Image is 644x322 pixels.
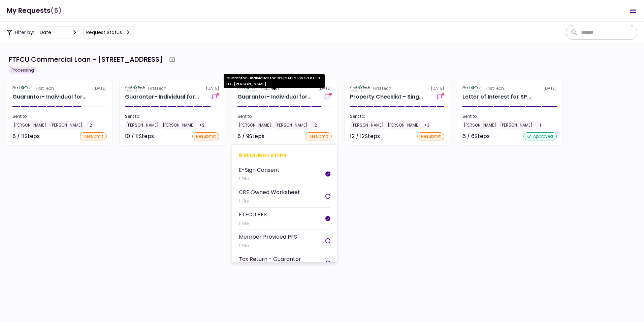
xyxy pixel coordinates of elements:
div: Tax Return - Guarantor [239,255,301,263]
div: [PERSON_NAME] [237,121,272,130]
div: FTFCU PFS [239,210,267,219]
div: [PERSON_NAME] [462,121,497,130]
h1: My Requests [7,4,62,18]
div: resubmit [305,132,332,140]
div: [PERSON_NAME] [499,121,534,130]
button: show-messages [322,93,332,101]
div: [PERSON_NAME] [274,121,309,130]
div: 1 File [239,220,267,227]
div: 1 File [239,198,300,205]
div: [PERSON_NAME] [386,121,421,130]
button: show-messages [210,93,219,101]
div: 6 / 6 Steps [462,132,490,140]
div: [PERSON_NAME] [161,121,196,130]
div: approved [523,132,557,140]
div: Sent to: [462,113,557,119]
div: Guarantor- Individual for SPECIALTY PROPERTIES LLC Scot Halladay [125,93,199,101]
div: Property Checklist - Single Tenant for SPECIALTY PROPERTIES LLC 1151-B Hospital Wy, Pocatello, ID [350,93,423,101]
div: Letter of Interest for SPECIALTY PROPERTIES LLC 1151-B Hospital Way Pocatello [462,93,531,101]
div: +3 [423,121,431,130]
div: FirstTech [486,85,504,91]
div: [PERSON_NAME] [12,121,47,130]
div: [PERSON_NAME] [350,121,385,130]
div: FirstTech [36,85,54,91]
button: Open menu [625,3,641,19]
div: 1 File [239,176,280,182]
button: date [37,26,80,38]
div: Filter by: [7,26,134,38]
div: [DATE] [125,85,219,91]
div: [DATE] [350,85,444,91]
div: 8 / 9 Steps [237,132,264,140]
div: resubmit [192,132,219,140]
div: FirstTech [373,85,391,91]
div: Guarantor- Individual for SPECIALTY PROPERTIES LLC [PERSON_NAME] [224,74,325,88]
div: 8 / 11 Steps [12,132,40,140]
button: Archive workflow [166,53,178,65]
div: E-Sign Consent [239,166,280,174]
img: Partner logo [12,85,33,91]
div: [PERSON_NAME] [49,121,84,130]
div: FTFCU Commercial Loan - [STREET_ADDRESS] [9,54,163,64]
div: resubmit [80,132,107,140]
div: 10 / 11 Steps [125,132,154,140]
div: [DATE] [462,85,557,91]
div: Sent to: [12,113,107,119]
div: resubmit [417,132,444,140]
div: +2 [85,121,93,130]
div: 9 required steps [239,151,330,160]
div: Member Provided PFS [239,233,297,241]
img: Partner logo [125,85,146,91]
div: [PERSON_NAME] [125,121,160,130]
div: FirstTech [148,85,166,91]
div: 12 / 12 Steps [350,132,380,140]
div: [DATE] [12,85,107,91]
div: +2 [310,121,318,130]
div: Sent to: [125,113,219,119]
div: +2 [198,121,206,130]
button: show-messages [435,93,444,101]
div: Guarantor- Individual for SPECIALTY PROPERTIES LLC Jim Price [12,93,87,101]
div: CRE Owned Worksheet [239,188,300,196]
div: Processing [9,67,37,74]
div: +1 [535,121,542,130]
div: Sent to: [350,113,444,119]
div: Guarantor- Individual for SPECIALTY PROPERTIES LLC Charles Eldredge [237,93,312,101]
button: Request status [83,26,134,38]
div: Sent to: [237,113,332,119]
span: (5) [51,4,62,18]
img: Partner logo [350,85,371,91]
div: 1 File [239,242,297,249]
div: date [40,29,51,36]
img: Partner logo [462,85,483,91]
